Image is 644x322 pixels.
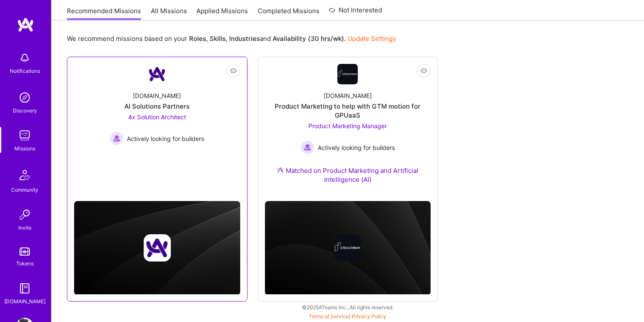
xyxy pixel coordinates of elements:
div: Discovery [13,106,37,115]
span: | [309,313,386,319]
a: Privacy Policy [352,313,386,319]
img: Company Logo [337,64,358,84]
div: [DOMAIN_NAME] [324,91,372,100]
img: Company logo [334,234,361,262]
a: Terms of Service [309,313,349,319]
div: Notifications [10,66,40,75]
div: [DOMAIN_NAME] [4,297,46,306]
a: Recommended Missions [67,6,141,20]
i: icon EyeClosed [420,67,427,74]
img: Ateam Purple Icon [277,167,284,173]
img: bell [16,49,33,66]
img: Actively looking for builders [301,141,314,154]
img: Company logo [144,234,171,262]
img: tokens [20,247,30,256]
a: Company Logo[DOMAIN_NAME]AI Solutions Partners4x Solution Architect Actively looking for builders... [74,64,240,176]
img: discovery [16,89,33,106]
span: Product Marketing Manager [308,122,387,129]
a: Not Interested [329,5,382,20]
img: Company Logo [147,64,167,84]
div: Community [11,185,38,194]
div: Matched on Product Marketing and Artificial Intelligence (AI) [265,166,431,184]
span: Actively looking for builders [127,134,204,143]
a: Update Settings [348,34,396,43]
img: Invite [16,206,33,223]
a: All Missions [151,6,187,20]
img: Actively looking for builders [110,132,124,145]
a: Applied Missions [196,6,248,20]
b: Availability (30 hrs/wk) [273,34,344,43]
img: Community [14,165,35,185]
span: Actively looking for builders [318,143,395,152]
div: © 2025 ATeams Inc., All rights reserved. [51,296,644,318]
div: AI Solutions Partners [124,102,190,111]
img: teamwork [16,127,33,144]
b: Roles [189,34,206,43]
a: Company Logo[DOMAIN_NAME]Product Marketing to help with GTM motion for GPUaaSProduct Marketing Ma... [265,64,431,194]
div: [DOMAIN_NAME] [133,91,181,100]
img: guide book [16,280,33,297]
span: 4x Solution Architect [128,113,186,121]
div: Product Marketing to help with GTM motion for GPUaaS [265,102,431,120]
b: Skills [210,34,226,43]
img: logo [17,17,34,32]
i: icon EyeClosed [230,67,237,74]
p: We recommend missions based on your , , and . [67,34,396,43]
div: Tokens [16,259,34,268]
img: cover [265,201,431,295]
a: Completed Missions [258,6,319,20]
div: Invite [18,223,32,232]
b: Industries [229,34,260,43]
div: Missions [14,144,35,153]
img: cover [74,201,240,295]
